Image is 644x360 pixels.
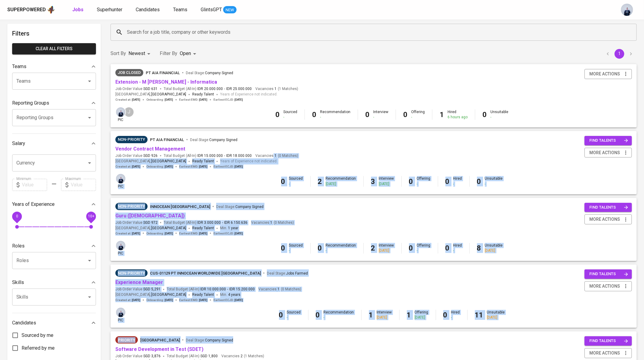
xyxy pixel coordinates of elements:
[234,231,243,236] span: [DATE]
[201,6,237,14] a: GlintsGPT NEW
[320,109,350,120] div: Recommendation
[12,201,55,208] p: Years of Experience
[475,311,483,319] b: 11
[485,176,503,186] div: Unsuitable
[22,332,53,339] span: Sourced by me
[179,98,207,102] span: Earliest EMD :
[269,220,272,225] span: 1
[200,354,218,359] span: SGD 1,800
[165,231,173,236] span: [DATE]
[584,203,632,212] button: find talents
[490,109,508,120] div: Unsuitable
[223,7,237,13] span: NEW
[320,115,350,120] div: -
[150,137,184,142] span: PT AIA FINANCIAL
[409,177,413,186] b: 0
[12,198,96,210] div: Years of Experience
[115,98,140,102] span: Created at :
[615,49,624,59] button: page 1
[115,173,126,189] div: pic
[115,158,186,164] span: [GEOGRAPHIC_DATA] ,
[205,338,233,342] span: Company Signed
[115,225,186,231] span: [GEOGRAPHIC_DATA] ,
[584,214,632,224] button: more actions
[115,203,148,210] div: Sufficient Talents in Pipeline
[199,164,207,169] span: [DATE]
[12,317,96,329] div: Candidates
[255,86,298,92] span: Vacancies ( 1 Matches )
[136,7,160,12] span: Candidates
[116,107,125,117] img: annisa@glints.com
[417,248,431,253] div: -
[274,153,277,158] span: 1
[213,231,243,236] span: Earliest ECJD :
[132,164,140,169] span: [DATE]
[116,174,125,183] img: annisa@glints.com
[115,269,148,277] div: Talent(s) in Pipeline’s Final Stages
[407,311,411,319] b: 1
[369,311,373,319] b: 1
[128,50,145,57] p: Newest
[283,115,297,120] div: -
[115,337,138,343] span: Priority
[379,248,394,253] div: [DATE]
[365,110,370,119] b: 0
[12,137,96,150] div: Salary
[477,177,481,186] b: 0
[267,271,308,275] span: Deal Stage :
[201,7,222,12] span: GlintsGPT
[417,243,431,253] div: Offering
[453,243,462,253] div: Hired
[173,6,189,14] a: Teams
[415,315,428,320] div: [DATE]
[115,354,161,359] span: Job Order Value
[115,86,158,92] span: Job Order Value
[234,98,243,102] span: [DATE]
[373,115,388,120] div: -
[22,344,55,352] span: Referred by me
[192,226,214,230] span: Ready Talent
[85,293,94,301] button: Open
[146,98,173,102] span: Onboarding :
[209,138,237,142] span: Company Signed
[584,269,632,279] button: find talents
[373,109,388,120] div: Interview
[445,244,450,252] b: 0
[318,177,322,186] b: 2
[115,298,140,302] span: Created at :
[453,182,462,187] div: -
[164,220,247,225] span: Total Budget (All-In)
[115,287,161,292] span: Job Order Value
[115,137,148,143] span: Non-Priority
[186,71,233,75] span: Deal Stage :
[16,214,18,218] span: 0
[146,164,173,169] span: Onboarding :
[453,176,462,186] div: Hired
[326,248,356,253] div: -
[116,308,125,317] img: annisa@glints.com
[589,216,620,223] span: more actions
[403,110,407,119] b: 0
[448,115,468,120] div: 6 hours ago
[85,159,94,167] button: Open
[180,50,191,56] span: Open
[326,243,356,253] div: Recommendation
[213,298,243,302] span: Earliest ECJD :
[589,349,620,357] span: more actions
[12,97,96,109] div: Reporting Groups
[12,240,96,252] div: Roles
[115,153,158,158] span: Job Order Value
[116,241,125,250] img: annisa@glints.com
[115,270,148,276] span: Non-Priority
[85,113,94,122] button: Open
[279,311,283,319] b: 0
[485,182,503,187] div: -
[283,109,297,120] div: Sourced
[151,158,186,164] span: [GEOGRAPHIC_DATA]
[115,164,140,169] span: Created at :
[377,315,392,320] div: [DATE]
[167,354,218,359] span: Total Budget (All-In)
[326,182,356,187] div: [DATE]
[72,7,83,12] b: Jobs
[411,115,425,120] div: -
